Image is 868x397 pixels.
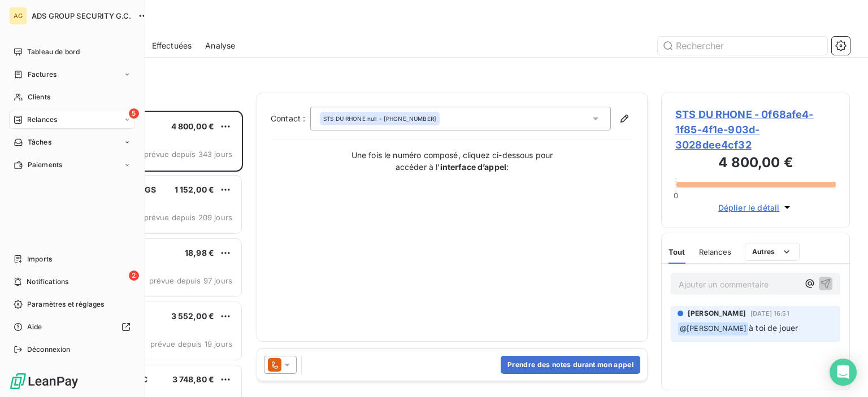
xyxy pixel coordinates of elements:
[440,162,507,172] strong: interface d’appel
[171,121,215,131] span: 4 800,00 €
[150,339,232,348] span: prévue depuis 19 jours
[144,150,232,159] span: prévue depuis 343 jours
[149,276,232,285] span: prévue depuis 97 jours
[185,248,214,258] span: 18,98 €
[674,191,678,200] span: 0
[27,299,104,309] span: Paramètres et réglages
[28,160,62,170] span: Paiements
[669,247,685,256] span: Tout
[27,47,80,57] span: Tableau de bord
[750,310,789,317] span: [DATE] 16:51
[175,185,215,194] span: 1 152,00 €
[129,271,139,281] span: 2
[678,322,748,335] span: @ [PERSON_NAME]
[27,277,68,287] span: Notifications
[144,213,232,222] span: prévue depuis 209 jours
[745,243,800,261] button: Autres
[28,137,51,147] span: Tâches
[27,115,57,125] span: Relances
[9,318,135,336] a: Aide
[27,254,52,264] span: Imports
[699,247,731,256] span: Relances
[27,344,71,355] span: Déconnexion
[675,107,836,152] span: STS DU RHONE - 0f68afe4-1f85-4f1e-903d-3028dee4cf32
[171,311,215,321] span: 3 552,00 €
[205,40,235,51] span: Analyse
[658,37,827,55] input: Rechercher
[323,115,436,123] div: - [PHONE_NUMBER]
[718,202,780,213] span: Déplier le détail
[323,115,377,123] span: STS DU RHONE null
[9,372,79,390] img: Logo LeanPay
[152,40,192,51] span: Effectuées
[830,359,857,386] div: Open Intercom Messenger
[749,323,798,333] span: à toi de jouer
[27,322,42,332] span: Aide
[271,113,310,124] label: Contact :
[715,201,797,214] button: Déplier le détail
[9,7,27,25] div: AG
[28,69,57,80] span: Factures
[675,152,836,175] h3: 4 800,00 €
[129,108,139,119] span: 5
[172,374,215,384] span: 3 748,80 €
[339,149,565,173] p: Une fois le numéro composé, cliquez ci-dessous pour accéder à l’ :
[501,356,640,374] button: Prendre des notes durant mon appel
[28,92,50,102] span: Clients
[688,308,746,319] span: [PERSON_NAME]
[32,11,131,20] span: ADS GROUP SECURITY G.C.
[54,111,243,397] div: grid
